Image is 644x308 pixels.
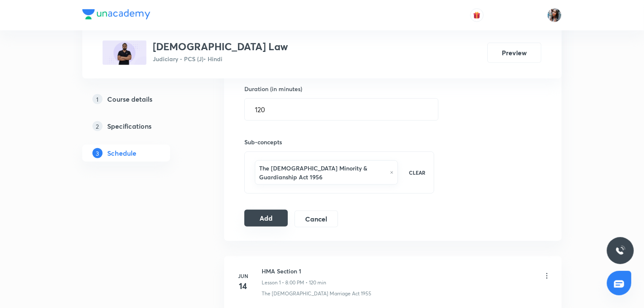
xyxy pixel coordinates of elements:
input: 120 [245,99,438,120]
p: The [DEMOGRAPHIC_DATA] Marriage Act 1955 [262,290,371,297]
h5: Course details [108,94,153,104]
img: Neha Kardam [547,8,562,22]
p: CLEAR [409,169,425,176]
h4: 14 [235,280,252,292]
h5: Specifications [108,121,152,131]
a: 2Specifications [82,118,197,135]
h6: HMA Section 1 [262,267,326,276]
p: 2 [92,121,103,131]
a: Company Logo [82,9,150,22]
img: ttu [615,246,625,256]
a: 1Course details [82,91,197,108]
img: Company Logo [82,9,150,19]
button: avatar [470,8,484,22]
button: Add [244,210,288,227]
p: Judiciary - PCS (J) • Hindi [153,54,288,63]
img: avatar [473,11,481,19]
p: Lesson 1 • 8:00 PM • 120 min [262,279,326,286]
h6: Sub-concepts [244,138,434,146]
h3: [DEMOGRAPHIC_DATA] Law [153,41,288,53]
h6: Duration (in minutes) [244,84,302,93]
p: 1 [92,94,103,104]
button: Preview [487,43,541,63]
button: Cancel [295,211,338,227]
p: 3 [92,148,103,158]
h6: The [DEMOGRAPHIC_DATA] Minority & Guardianship Act 1956 [259,164,386,181]
h6: Jun [235,272,252,280]
img: C3708BC3-942B-4B53-A8A6-B953F56A4F49_plus.png [103,41,146,65]
h5: Schedule [108,148,137,158]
